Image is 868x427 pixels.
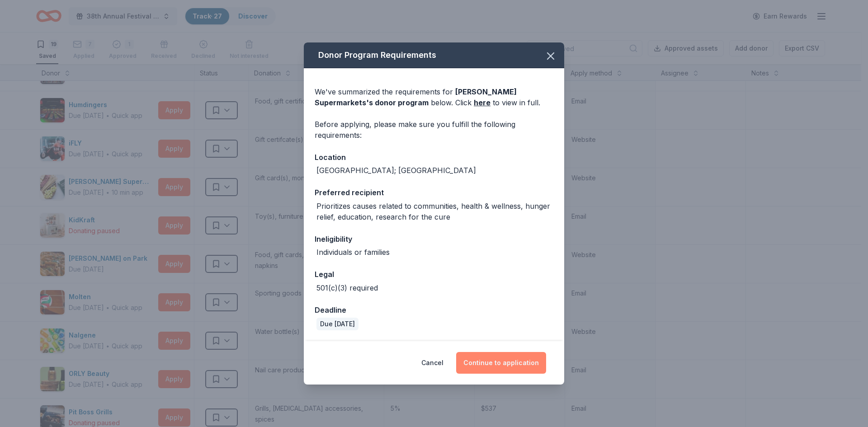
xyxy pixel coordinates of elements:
div: Individuals or families [316,247,390,258]
div: Donor Program Requirements [304,42,564,68]
div: Location [315,151,553,163]
div: Legal [315,268,553,280]
div: Deadline [315,304,553,316]
div: Due [DATE] [316,318,359,330]
div: 501(c)(3) required [316,282,378,293]
button: Continue to application [456,352,546,374]
div: Prioritizes causes related to communities, health & wellness, hunger relief, education, research ... [316,201,553,222]
div: Ineligibility [315,233,553,245]
div: We've summarized the requirements for below. Click to view in full. [315,86,553,108]
div: [GEOGRAPHIC_DATA]; [GEOGRAPHIC_DATA] [316,165,476,176]
a: here [474,97,491,108]
button: Cancel [421,352,443,374]
div: Before applying, please make sure you fulfill the following requirements: [315,119,553,141]
div: Preferred recipient [315,187,553,198]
